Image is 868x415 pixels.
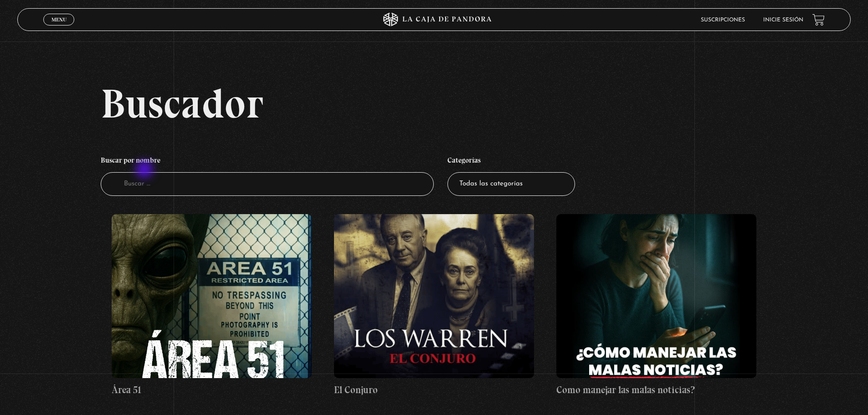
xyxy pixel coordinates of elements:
a: Área 51 [112,214,312,397]
a: El Conjuro [334,214,534,397]
a: View your shopping cart [812,14,825,26]
h4: Como manejar las malas noticias? [556,383,756,397]
h4: Buscar por nombre [101,151,434,172]
a: Suscripciones [701,17,745,23]
a: Inicie sesión [763,17,803,23]
h4: Área 51 [112,383,312,397]
span: Menu [51,17,67,22]
a: Como manejar las malas noticias? [556,214,756,397]
h4: Categorías [447,151,575,172]
span: Cerrar [48,25,70,31]
h4: El Conjuro [334,383,534,397]
h2: Buscador [101,83,851,124]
